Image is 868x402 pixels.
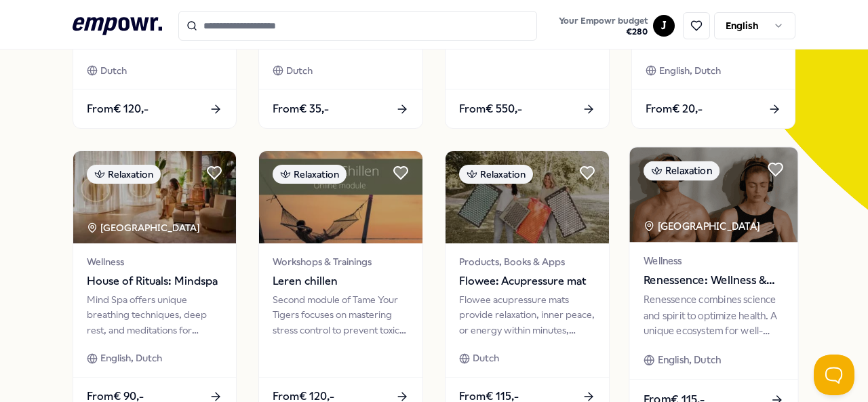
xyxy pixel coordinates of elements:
iframe: Help Scout Beacon - Open [814,355,854,395]
div: Relaxation [459,165,533,184]
span: Dutch [286,63,313,78]
span: Wellness [644,254,784,269]
span: From € 550,- [459,100,522,118]
span: English, Dutch [657,353,721,368]
span: Leren chillen [273,273,409,290]
span: House of Rituals: Mindspa [87,273,223,290]
img: package image [73,151,237,243]
div: [GEOGRAPHIC_DATA] [644,218,762,234]
span: From € 35,- [273,100,329,118]
div: Relaxation [273,165,347,184]
div: Second module of Tame Your Tigers focuses on mastering stress control to prevent toxic stress. [273,292,409,338]
span: English, Dutch [100,350,162,365]
a: Your Empowr budget€280 [553,12,653,40]
div: Flowee acupressure mats provide relaxation, inner peace, or energy within minutes, perfect for da... [459,292,595,338]
span: Dutch [473,350,499,365]
span: € 280 [559,26,648,37]
div: [GEOGRAPHIC_DATA] [87,220,202,235]
span: Dutch [100,63,127,78]
span: Products, Books & Apps [459,254,595,269]
button: J [653,15,675,37]
span: Your Empowr budget [559,16,648,26]
span: From € 120,- [87,100,149,118]
div: Relaxation [87,165,161,184]
img: package image [259,151,422,243]
button: Your Empowr budget€280 [556,13,650,40]
span: Wellness [87,254,223,269]
span: Renessence: Wellness & Mindfulness [644,272,784,289]
span: Flowee: Acupressure mat [459,273,595,290]
img: package image [446,151,609,243]
div: Mind Spa offers unique breathing techniques, deep rest, and meditations for mental stress relief ... [87,292,223,338]
span: From € 20,- [646,100,703,118]
span: Workshops & Trainings [273,254,409,269]
img: package image [629,148,797,243]
span: English, Dutch [659,63,721,78]
input: Search for products, categories or subcategories [178,11,538,41]
div: Relaxation [644,161,719,181]
div: Renessence combines science and spirit to optimize health. A unique ecosystem for well-being and ... [644,292,784,339]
